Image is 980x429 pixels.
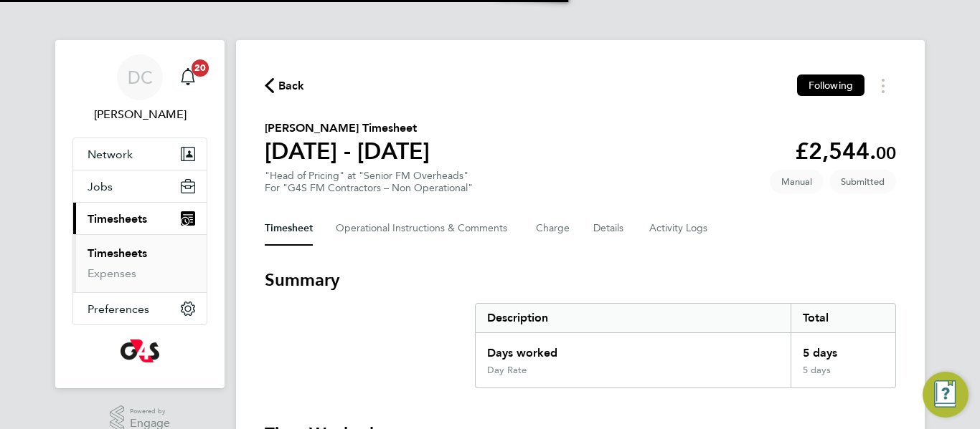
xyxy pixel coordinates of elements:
span: Jobs [88,180,113,193]
span: Network [88,148,133,161]
button: Back [265,77,305,95]
h3: Summary [265,269,896,291]
div: Days worked [476,333,791,365]
span: 20 [192,59,209,77]
div: Day Rate [487,365,527,376]
span: Back [278,77,305,95]
span: 00 [876,143,896,163]
button: Network [73,138,207,170]
a: Expenses [88,266,136,280]
div: Summary [475,303,896,388]
nav: Main navigation [55,40,225,388]
span: This timesheet is Submitted. [829,170,896,193]
button: Timesheets [73,203,207,234]
div: Total [791,304,895,332]
div: 5 days [791,333,895,365]
button: Timesheets Menu [870,74,896,97]
span: Preferences [88,302,149,316]
a: Timesheets [88,246,147,260]
span: This timesheet was manually created. [770,170,824,193]
button: Details [593,211,626,246]
div: For "G4S FM Contractors – Non Operational" [265,182,473,194]
button: Preferences [73,293,207,324]
button: Charge [536,211,570,246]
div: Timesheets [73,234,207,292]
button: Engage Resource Center [923,372,969,418]
span: Powered by [130,405,170,418]
a: 20 [174,54,202,100]
span: Following [809,79,853,92]
div: Description [476,304,791,332]
span: DC [128,68,153,87]
a: Go to home page [72,339,207,362]
img: g4s-logo-retina.png [121,339,159,362]
div: "Head of Pricing" at "Senior FM Overheads" [265,170,473,194]
span: David Claydon [72,106,207,123]
button: Timesheet [265,211,313,246]
span: Timesheets [88,212,147,226]
h1: [DATE] - [DATE] [265,137,430,165]
button: Operational Instructions & Comments [336,211,513,246]
h2: [PERSON_NAME] Timesheet [265,120,430,137]
button: Jobs [73,170,207,202]
app-decimal: £2,544. [795,138,896,165]
a: DC[PERSON_NAME] [72,54,207,123]
button: Following [797,74,864,96]
div: 5 days [791,365,895,387]
button: Activity Logs [649,211,710,246]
